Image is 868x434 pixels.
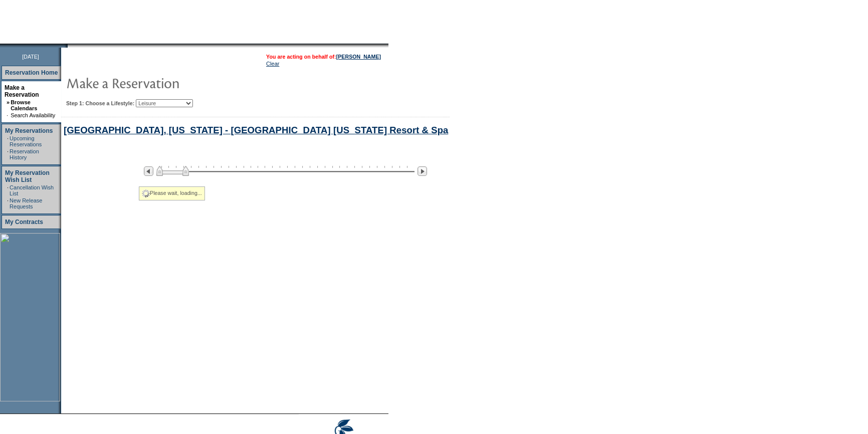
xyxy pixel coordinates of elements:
[11,99,37,111] a: Browse Calendars
[66,100,134,106] b: Step 1: Choose a Lifestyle:
[7,112,10,118] td: ·
[11,112,55,118] a: Search Availability
[7,197,9,209] td: ·
[68,44,69,48] img: blank.gif
[5,219,43,226] a: My Contracts
[10,197,42,209] a: New Release Requests
[64,125,448,135] a: [GEOGRAPHIC_DATA], [US_STATE] - [GEOGRAPHIC_DATA] [US_STATE] Resort & Spa
[336,54,381,60] a: [PERSON_NAME]
[417,166,427,176] img: Next
[144,166,153,176] img: Previous
[64,44,68,48] img: promoShadowLeftCorner.gif
[7,184,9,196] td: ·
[22,54,39,60] span: [DATE]
[66,73,267,93] img: pgTtlMakeReservation.gif
[10,135,42,147] a: Upcoming Reservations
[10,148,39,160] a: Reservation History
[5,127,53,134] a: My Reservations
[7,148,9,160] td: ·
[142,189,150,197] img: spinner2.gif
[7,135,9,147] td: ·
[5,84,39,98] a: Make a Reservation
[7,99,10,105] b: »
[10,184,54,196] a: Cancellation Wish List
[5,69,58,76] a: Reservation Home
[139,186,205,200] div: Please wait, loading...
[266,54,381,60] span: You are acting on behalf of:
[266,61,279,67] a: Clear
[5,169,50,183] a: My Reservation Wish List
